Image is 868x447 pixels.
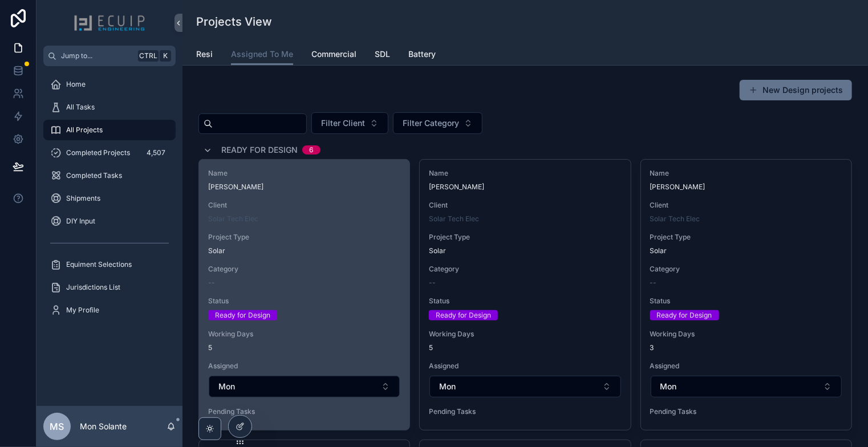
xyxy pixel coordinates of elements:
span: MS [50,420,64,433]
a: DIY Input [43,211,176,231]
span: Client [429,201,621,210]
a: Completed Projects4,507 [43,143,176,163]
span: Working Days [650,330,842,339]
span: Pending Tasks [208,407,400,416]
span: Pending Tasks [429,407,621,416]
div: 6 [309,145,314,155]
span: K [161,51,170,60]
span: Ready for Design [221,144,298,156]
p: Mon Solante [80,421,127,432]
span: Filter Client [321,117,365,129]
a: Solar Tech Elec [208,214,258,223]
span: Category [208,265,400,274]
span: Assigned [429,361,621,371]
span: Pending Tasks [650,407,842,416]
span: Solar [650,246,667,255]
a: Home [43,74,176,95]
a: Name[PERSON_NAME]ClientSolar Tech ElecProject TypeSolarCategory--StatusReady for DesignWorking Da... [198,159,410,430]
span: Solar [208,246,225,255]
span: 5 [429,343,621,352]
span: SDL [375,48,390,60]
a: All Tasks [43,97,176,117]
a: Name[PERSON_NAME]ClientSolar Tech ElecProject TypeSolarCategory--StatusReady for DesignWorking Da... [419,159,631,430]
span: All Tasks [66,103,95,112]
span: Status [208,296,400,306]
div: 4,507 [143,146,169,160]
span: Mon [660,381,677,392]
button: Select Button [209,376,400,397]
span: Project Type [429,233,621,242]
a: Name[PERSON_NAME]ClientSolar Tech ElecProject TypeSolarCategory--StatusReady for DesignWorking Da... [640,159,852,430]
a: Shipments [43,188,176,209]
a: Completed Tasks [43,165,176,186]
img: App logo [74,14,145,32]
button: Select Button [393,112,482,134]
h1: Projects View [196,14,272,30]
span: All Projects [66,125,103,135]
button: Select Button [311,112,388,134]
a: Assigned To Me [231,44,293,66]
span: Home [66,80,86,89]
a: Equiment Selections [43,254,176,275]
a: SDL [375,44,390,67]
span: Client [208,201,400,210]
button: New Design projects [740,80,852,100]
span: Filter Category [403,117,459,129]
a: My Profile [43,300,176,320]
span: Name [650,169,842,178]
button: Jump to...CtrlK [43,46,176,66]
span: Name [208,169,400,178]
span: Completed Tasks [66,171,122,180]
span: 3 [650,343,842,352]
span: Assigned To Me [231,48,293,60]
span: DIY Input [66,217,95,226]
span: Commercial [311,48,356,60]
span: Completed Projects [66,148,130,157]
span: Assigned [650,361,842,371]
span: Project Type [650,233,842,242]
button: Select Button [429,376,620,397]
span: Category [650,265,842,274]
div: Ready for Design [657,310,712,320]
a: All Projects [43,120,176,140]
span: [PERSON_NAME] [208,182,400,192]
span: -- [650,278,657,287]
span: Battery [408,48,436,60]
span: Jump to... [61,51,133,60]
span: Solar [429,246,446,255]
span: Mon [218,381,235,392]
span: 5 [208,343,400,352]
span: [PERSON_NAME] [429,182,621,192]
span: -- [429,278,436,287]
span: Equiment Selections [66,260,132,269]
span: My Profile [66,306,99,315]
span: Working Days [429,330,621,339]
span: Client [650,201,842,210]
a: Solar Tech Elec [650,214,700,223]
span: Status [429,296,621,306]
a: Resi [196,44,213,67]
span: Working Days [208,330,400,339]
span: Resi [196,48,213,60]
a: Battery [408,44,436,67]
span: Project Type [208,233,400,242]
span: Category [429,265,621,274]
span: Jurisdictions List [66,283,120,292]
span: Shipments [66,194,100,203]
span: [PERSON_NAME] [650,182,842,192]
span: Status [650,296,842,306]
span: Mon [439,381,456,392]
div: scrollable content [36,66,182,335]
a: Solar Tech Elec [429,214,479,223]
span: -- [208,278,215,287]
span: Name [429,169,621,178]
div: Ready for Design [215,310,270,320]
a: Jurisdictions List [43,277,176,298]
div: Ready for Design [436,310,491,320]
span: Assigned [208,361,400,371]
span: Ctrl [138,50,159,62]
